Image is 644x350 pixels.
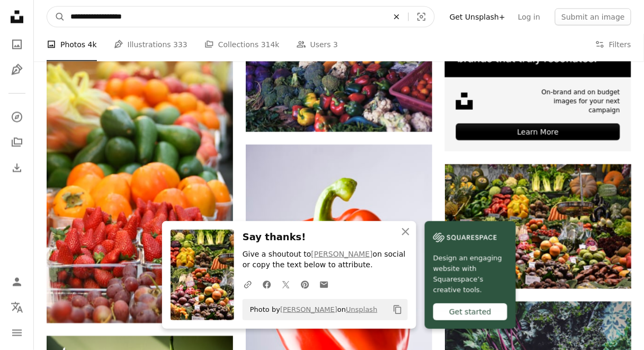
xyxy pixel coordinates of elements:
a: [PERSON_NAME] [280,305,337,313]
img: variety of fruits [47,43,233,323]
form: Find visuals sitewide [47,6,435,28]
button: Clear [385,7,408,27]
a: [PERSON_NAME] [311,250,373,258]
a: Collections 314k [204,28,280,62]
a: Share over email [315,274,334,295]
button: Submit an image [555,8,631,25]
span: Design an engaging website with Squarespace’s creative tools. [433,253,507,295]
a: Explore [6,107,28,128]
a: Illustrations [6,59,28,81]
button: Filters [595,28,631,62]
a: Design an engaging website with Squarespace’s creative tools.Get started [425,221,516,329]
span: On-brand and on budget images for your next campaign [532,88,620,115]
div: Learn More [456,124,620,141]
a: Download History [6,157,28,179]
a: Share on Twitter [276,274,296,295]
a: Illustrations 333 [114,28,187,62]
span: 333 [173,39,187,50]
img: file-1631678316303-ed18b8b5cb9cimage [456,93,473,110]
a: Unsplash [346,305,377,313]
span: Photo by on [245,301,378,318]
span: 3 [333,39,338,50]
img: assorted fruits at the market [445,164,631,289]
div: Get started [433,303,507,320]
a: Users 3 [297,28,338,62]
a: Log in / Sign up [6,272,28,293]
a: variety of fruits [47,179,233,188]
button: Search Unsplash [47,7,65,27]
img: vegetable stand [246,8,432,132]
a: Share on Pinterest [296,274,315,295]
h3: Say thanks! [243,230,408,245]
a: vegetable stand [246,65,432,75]
a: Photos [6,34,28,55]
button: Menu [6,322,28,344]
span: 314k [261,39,280,50]
a: Home — Unsplash [6,6,28,30]
a: Share on Facebook [257,274,276,295]
button: Copy to clipboard [389,301,407,319]
a: Log in [512,8,547,25]
button: Language [6,297,28,318]
a: Get Unsplash+ [443,8,512,25]
a: assorted fruits at the market [445,222,631,231]
img: file-1606177908946-d1eed1cbe4f5image [433,230,497,246]
a: Collections [6,132,28,153]
p: Give a shoutout to on social or copy the text below to attribute. [243,249,408,270]
button: Visual search [409,7,434,27]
